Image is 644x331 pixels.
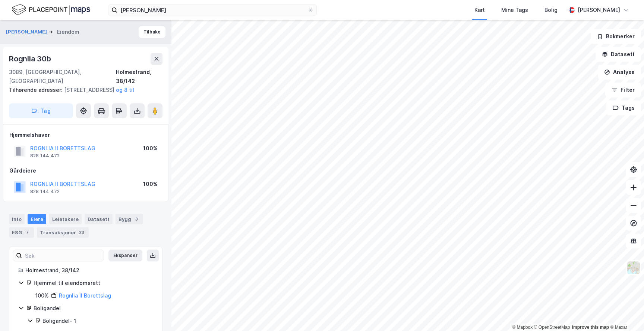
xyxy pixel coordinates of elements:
div: Boligandel - 1 [42,316,153,325]
div: Info [9,214,25,224]
button: Analyse [598,65,641,80]
button: Tilbake [139,26,165,38]
div: Eiere [28,214,46,224]
div: ESG [9,227,34,238]
input: Søk på adresse, matrikkel, gårdeiere, leietakere eller personer [117,4,307,16]
div: Hjemmel til eiendomsrett [34,279,153,287]
div: Hjemmelshaver [9,131,162,139]
button: Bokmerker [591,29,641,44]
img: logo.f888ab2527a4732fd821a326f86c7f29.svg [12,3,90,16]
button: Ekspander [108,250,142,261]
div: 828 144 472 [30,189,60,195]
div: 100% [143,180,158,189]
div: 3089, [GEOGRAPHIC_DATA], [GEOGRAPHIC_DATA] [9,68,116,86]
div: 828 144 472 [30,153,60,159]
div: Kontrollprogram for chat [607,295,644,331]
div: 100% [143,144,158,153]
div: 3 [133,215,140,223]
div: Transaksjoner [37,227,89,238]
div: Mine Tags [501,6,528,15]
button: Tags [606,100,641,115]
div: [PERSON_NAME] [578,6,620,15]
div: Kart [474,6,485,15]
button: Tag [9,103,73,118]
div: 7 [23,229,31,236]
a: OpenStreetMap [534,325,570,330]
div: [STREET_ADDRESS] [9,86,157,94]
button: Datasett [596,47,641,62]
img: Z [626,261,641,275]
div: Holmestrand, 38/142 [25,266,153,275]
div: Gårdeiere [9,166,162,175]
div: Boligandel [34,304,153,313]
iframe: Chat Widget [607,295,644,331]
div: Bolig [544,6,558,15]
div: Eiendom [57,28,79,36]
div: 23 [78,229,86,236]
div: Rognlia 30b [9,53,53,65]
a: Mapbox [512,325,533,330]
a: Rognlia II Borettslag [59,292,111,299]
div: Datasett [85,214,113,224]
div: Holmestrand, 38/142 [116,68,162,86]
div: Bygg [116,214,143,224]
span: Tilhørende adresser: [9,87,64,93]
div: 100% [35,291,49,300]
a: Improve this map [572,325,609,330]
div: Leietakere [49,214,82,224]
input: Søk [22,250,104,261]
button: Filter [605,83,641,97]
button: [PERSON_NAME] [6,28,48,36]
